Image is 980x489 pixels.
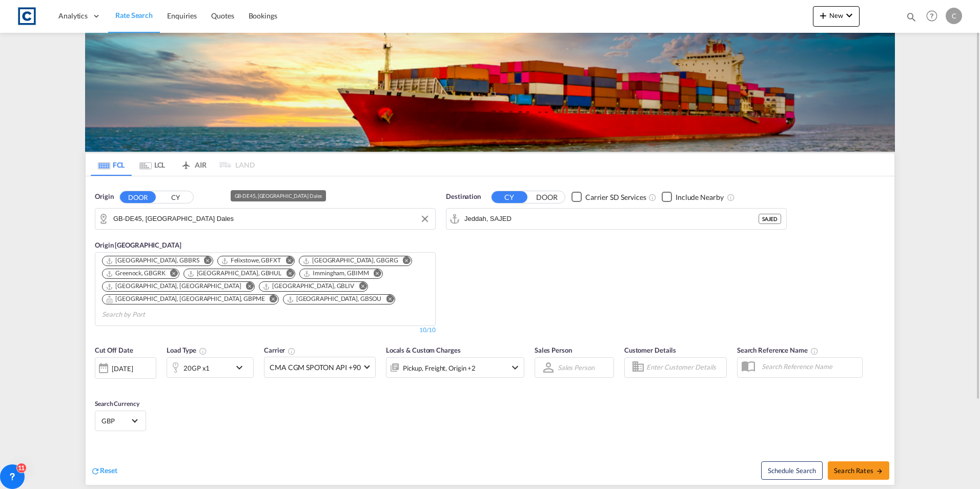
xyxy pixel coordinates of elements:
[923,7,941,25] span: Help
[86,176,894,485] div: Origin DOOR CY GB-DE45, Derbyshire DalesOrigin [GEOGRAPHIC_DATA] Chips container. Use arrow keys ...
[817,9,829,22] md-icon: icon-plus 400-fg
[727,193,735,201] md-icon: Unchecked: Ignores neighbouring ports when fetching rates.Checked : Includes neighbouring ports w...
[85,33,895,152] img: LCL+%26+FCL+BACKGROUND.png
[164,269,179,279] button: Remove
[828,461,889,480] button: Search Ratesicon-arrow-right
[262,282,356,291] div: Press delete to remove this chip.
[8,435,44,474] iframe: Chat
[264,346,296,354] span: Carrier
[287,295,382,303] div: Southampton, GBSOU
[187,269,282,278] div: Hull, GBHUL
[262,282,354,291] div: Liverpool, GBLIV
[106,256,201,265] div: Press delete to remove this chip.
[106,256,199,265] div: Bristol, GBBRS
[91,153,132,176] md-tab-item: FCL
[302,256,398,265] div: Grangemouth, GBGRG
[95,377,103,391] md-datepicker: Select
[279,269,295,279] button: Remove
[102,307,199,323] input: Search by Port
[106,269,166,278] div: Greenock, GBGRK
[221,256,283,265] div: Press delete to remove this chip.
[648,193,657,201] md-icon: Unchecked: Search for CY (Container Yard) services for all selected carriers.Checked : Search for...
[386,346,461,354] span: Locals & Custom Charges
[100,466,117,475] span: Reset
[759,214,781,224] div: SAJED
[95,209,435,229] md-input-container: GB-DE45, Derbyshire Dales
[249,11,277,20] span: Bookings
[446,192,481,202] span: Destination
[529,191,565,203] button: DOOR
[106,269,168,278] div: Press delete to remove this chip.
[367,269,382,279] button: Remove
[167,346,207,354] span: Load Type
[288,347,296,355] md-icon: The selected Trucker/Carrierwill be displayed in the rate results If the rates are from another f...
[571,192,646,202] md-checkbox: Checkbox No Ink
[113,211,430,227] input: Search by Door
[303,269,371,278] div: Press delete to remove this chip.
[946,8,962,24] div: C
[492,191,527,203] button: CY
[95,357,156,379] div: [DATE]
[419,326,436,335] div: 10/10
[923,7,946,26] div: Help
[509,361,521,374] md-icon: icon-chevron-down
[58,11,88,21] span: Analytics
[585,192,646,202] div: Carrier SD Services
[106,295,265,303] div: Portsmouth, HAM, GBPME
[906,11,917,27] div: icon-magnify
[157,191,193,203] button: CY
[263,295,278,305] button: Remove
[183,361,210,375] div: 20GP x1
[810,347,819,355] md-icon: Your search will be saved by the below given name
[106,282,243,291] div: Press delete to remove this chip.
[239,282,254,292] button: Remove
[91,153,255,176] md-pagination-wrapper: Use the left and right arrow keys to navigate between tabs
[95,346,133,354] span: Cut Off Date
[843,9,855,22] md-icon: icon-chevron-down
[221,256,281,265] div: Felixstowe, GBFXT
[270,362,361,373] span: CMA CGM SPOTON API +90
[279,256,294,267] button: Remove
[834,466,883,475] span: Search Rates
[91,465,117,477] div: icon-refreshReset
[464,211,759,227] input: Search by Port
[813,6,860,27] button: icon-plus 400-fgNewicon-chevron-down
[91,466,100,476] md-icon: icon-refresh
[386,357,524,378] div: Pickup Freight Origin Destination Factory Stuffingicon-chevron-down
[757,359,862,374] input: Search Reference Name
[303,269,369,278] div: Immingham, GBIMM
[106,295,267,303] div: Press delete to remove this chip.
[287,295,384,303] div: Press delete to remove this chip.
[100,413,140,428] md-select: Select Currency: £ GBPUnited Kingdom Pound
[302,256,400,265] div: Press delete to remove this chip.
[557,360,596,375] md-select: Sales Person
[676,192,724,202] div: Include Nearby
[646,360,723,375] input: Enter Customer Details
[197,256,213,267] button: Remove
[95,400,139,407] span: Search Currency
[379,295,395,305] button: Remove
[100,253,430,323] md-chips-wrap: Chips container. Use arrow keys to select chips.
[817,11,855,19] span: New
[101,416,130,425] span: GBP
[446,209,786,229] md-input-container: Jeddah, SAJED
[403,361,476,375] div: Pickup Freight Origin Destination Factory Stuffing
[417,211,433,227] button: Clear Input
[624,346,676,354] span: Customer Details
[235,190,322,201] div: GB-DE45, [GEOGRAPHIC_DATA] Dales
[132,153,173,176] md-tab-item: LCL
[173,153,214,176] md-tab-item: AIR
[187,269,284,278] div: Press delete to remove this chip.
[352,282,367,292] button: Remove
[106,282,241,291] div: London Gateway Port, GBLGP
[876,467,883,475] md-icon: icon-arrow-right
[167,11,197,20] span: Enquiries
[112,364,133,373] div: [DATE]
[115,11,153,19] span: Rate Search
[15,5,38,28] img: 1fdb9190129311efbfaf67cbb4249bed.jpeg
[211,11,234,20] span: Quotes
[120,191,156,203] button: DOOR
[737,346,819,354] span: Search Reference Name
[662,192,724,202] md-checkbox: Checkbox No Ink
